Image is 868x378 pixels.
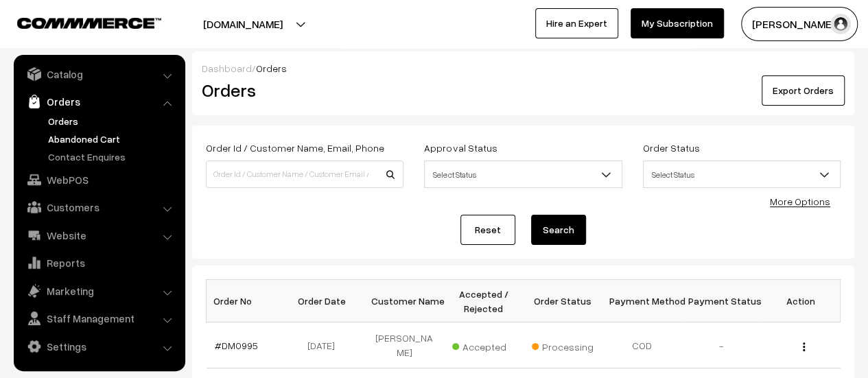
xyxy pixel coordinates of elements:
[45,114,180,128] a: Orders
[524,280,603,322] th: Order Status
[532,336,600,354] span: Processing
[17,89,180,114] a: Orders
[452,336,521,354] span: Accepted
[643,161,841,188] span: Select Status
[643,141,700,155] label: Order Status
[285,280,365,322] th: Order Date
[460,215,515,245] a: Reset
[770,196,830,207] a: More Options
[207,280,286,322] th: Order No
[444,280,524,322] th: Accepted / Rejected
[602,322,682,368] td: COD
[202,62,252,74] a: Dashboard
[531,215,586,245] button: Search
[644,163,840,187] span: Select Status
[631,8,724,38] a: My Subscription
[424,161,622,188] span: Select Status
[682,322,762,368] td: -
[17,250,180,275] a: Reports
[215,340,258,351] a: #DM0995
[17,223,180,248] a: Website
[17,167,180,192] a: WebPOS
[17,14,137,30] a: COMMMERCE
[741,7,858,41] button: [PERSON_NAME]
[202,61,845,75] div: /
[535,8,618,38] a: Hire an Expert
[202,80,402,101] h2: Orders
[256,62,287,74] span: Orders
[830,14,851,34] img: user
[365,280,445,322] th: Customer Name
[17,18,161,28] img: COMMMERCE
[17,306,180,331] a: Staff Management
[365,322,445,368] td: [PERSON_NAME]
[425,163,621,187] span: Select Status
[206,161,403,188] input: Order Id / Customer Name / Customer Email / Customer Phone
[602,280,682,322] th: Payment Method
[762,75,845,106] button: Export Orders
[206,141,384,155] label: Order Id / Customer Name, Email, Phone
[155,7,331,41] button: [DOMAIN_NAME]
[17,195,180,220] a: Customers
[45,132,180,146] a: Abandoned Cart
[17,334,180,359] a: Settings
[45,150,180,164] a: Contact Enquires
[682,280,762,322] th: Payment Status
[803,342,805,351] img: Menu
[17,279,180,303] a: Marketing
[424,141,497,155] label: Approval Status
[17,62,180,86] a: Catalog
[285,322,365,368] td: [DATE]
[761,280,841,322] th: Action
